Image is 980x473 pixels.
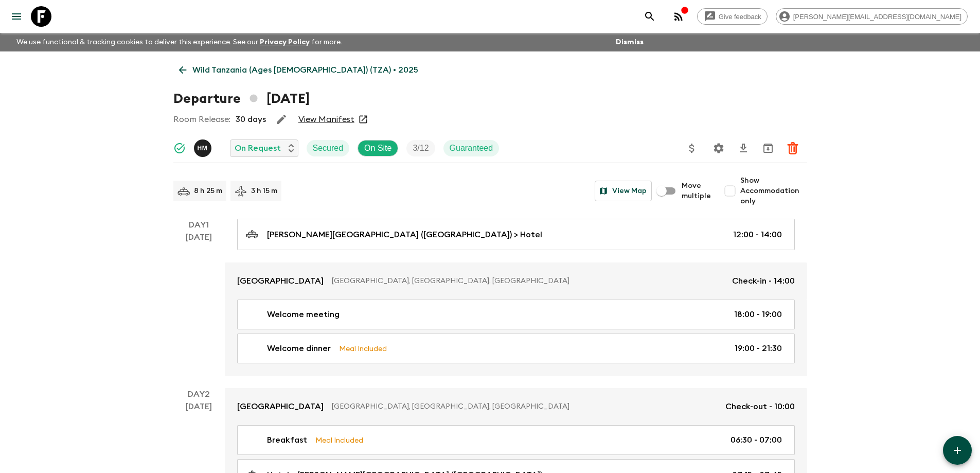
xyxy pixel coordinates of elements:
[192,64,418,76] p: Wild Tanzania (Ages [DEMOGRAPHIC_DATA]) (TZA) • 2025
[307,140,350,156] div: Secured
[237,300,795,329] a: Welcome meeting18:00 - 19:00
[782,138,803,159] button: Delete
[708,138,729,159] button: Settings
[734,308,782,321] p: 18:00 - 19:00
[173,142,186,154] svg: Synced Successfully
[313,142,344,154] p: Secured
[733,229,782,241] p: 12:00 - 14:00
[267,342,331,355] p: Welcome dinner
[194,186,222,196] p: 8 h 25 m
[6,6,27,27] button: menu
[236,113,266,126] p: 30 days
[697,8,768,25] a: Give feedback
[237,219,795,250] a: [PERSON_NAME][GEOGRAPHIC_DATA] ([GEOGRAPHIC_DATA]) > Hotel12:00 - 14:00
[225,262,807,300] a: [GEOGRAPHIC_DATA][GEOGRAPHIC_DATA], [GEOGRAPHIC_DATA], [GEOGRAPHIC_DATA]Check-in - 14:00
[173,388,225,400] p: Day 2
[298,114,354,125] a: View Manifest
[173,89,310,109] h1: Departure [DATE]
[267,434,307,446] p: Breakfast
[267,229,542,241] p: [PERSON_NAME][GEOGRAPHIC_DATA] ([GEOGRAPHIC_DATA]) > Hotel
[237,275,324,287] p: [GEOGRAPHIC_DATA]
[332,401,717,412] p: [GEOGRAPHIC_DATA], [GEOGRAPHIC_DATA], [GEOGRAPHIC_DATA]
[725,400,795,413] p: Check-out - 10:00
[613,35,646,49] button: Dismiss
[194,139,213,157] button: HM
[735,342,782,355] p: 19:00 - 21:30
[194,143,213,151] span: Halfani Mbasha
[450,142,493,154] p: Guaranteed
[237,400,324,413] p: [GEOGRAPHIC_DATA]
[682,181,711,201] span: Move multiple
[413,142,429,154] p: 3 / 12
[173,113,230,126] p: Room Release:
[198,144,208,152] p: H M
[332,276,724,286] p: [GEOGRAPHIC_DATA], [GEOGRAPHIC_DATA], [GEOGRAPHIC_DATA]
[186,231,212,376] div: [DATE]
[173,60,424,80] a: Wild Tanzania (Ages [DEMOGRAPHIC_DATA]) (TZA) • 2025
[260,39,310,46] a: Privacy Policy
[173,219,225,231] p: Day 1
[595,181,652,201] button: View Map
[225,388,807,425] a: [GEOGRAPHIC_DATA][GEOGRAPHIC_DATA], [GEOGRAPHIC_DATA], [GEOGRAPHIC_DATA]Check-out - 10:00
[713,13,767,21] span: Give feedback
[776,8,968,25] div: [PERSON_NAME][EMAIL_ADDRESS][DOMAIN_NAME]
[237,425,795,455] a: BreakfastMeal Included06:30 - 07:00
[251,186,277,196] p: 3 h 15 m
[358,140,398,156] div: On Site
[639,6,660,27] button: search adventures
[339,343,387,354] p: Meal Included
[758,138,778,159] button: Archive (Completed, Cancelled or Unsynced Departures only)
[682,138,702,159] button: Update Price, Early Bird Discount and Costs
[788,13,967,21] span: [PERSON_NAME][EMAIL_ADDRESS][DOMAIN_NAME]
[733,138,754,159] button: Download CSV
[732,275,795,287] p: Check-in - 14:00
[740,176,807,206] span: Show Accommodation only
[235,142,281,154] p: On Request
[406,140,435,156] div: Trip Fill
[237,334,795,363] a: Welcome dinnerMeal Included19:00 - 21:30
[364,142,391,154] p: On Site
[315,434,363,446] p: Meal Included
[12,33,346,51] p: We use functional & tracking cookies to deliver this experience. See our for more.
[730,434,782,446] p: 06:30 - 07:00
[267,308,340,321] p: Welcome meeting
